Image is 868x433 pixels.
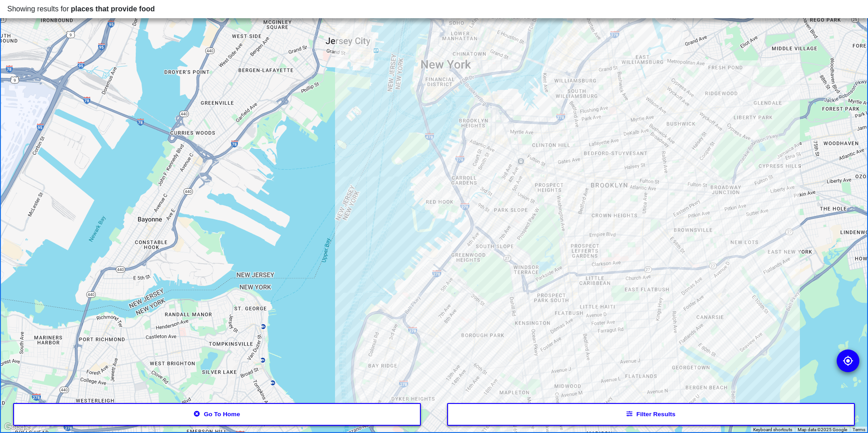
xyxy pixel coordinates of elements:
img: Google [2,421,32,433]
div: Showing results for [7,4,861,15]
a: Terms [853,427,865,432]
button: Filter results [447,403,855,426]
img: go to my location [843,355,853,366]
button: Go to home [13,403,421,426]
span: places that provide food [71,5,155,13]
span: Map data ©2025 Google [798,427,847,432]
button: Keyboard shortcuts [753,427,792,433]
a: Open this area in Google Maps (opens a new window) [2,421,32,433]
